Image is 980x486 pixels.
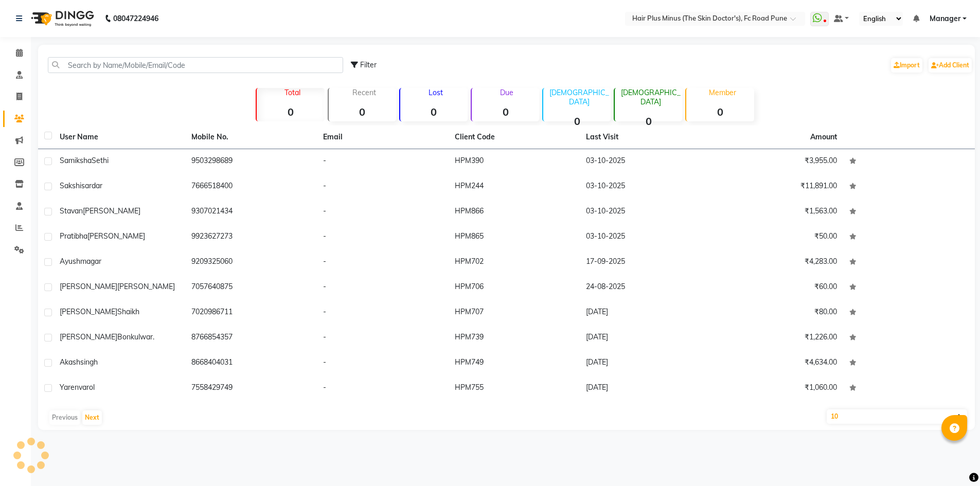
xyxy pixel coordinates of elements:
td: 7558429749 [185,376,317,401]
th: Last Visit [580,125,711,149]
td: HPM244 [449,174,580,200]
td: 03-10-2025 [580,174,711,200]
p: [DEMOGRAPHIC_DATA] [547,88,611,106]
a: Add Client [929,58,972,73]
td: - [317,326,449,351]
a: Import [891,58,922,73]
p: Member [690,88,754,97]
td: ₹80.00 [711,300,843,326]
strong: 0 [329,105,396,118]
span: [PERSON_NAME] [60,332,117,341]
span: stavan [60,206,83,215]
td: 17-09-2025 [580,250,711,275]
td: ₹50.00 [711,225,843,250]
td: HPM739 [449,326,580,351]
td: - [317,200,449,225]
td: 24-08-2025 [580,275,711,300]
td: 9307021434 [185,200,317,225]
span: magar [80,257,101,266]
td: HPM866 [449,200,580,225]
td: 7020986711 [185,300,317,326]
td: 8668404031 [185,351,317,376]
th: Amount [804,125,843,149]
span: ayush [60,257,80,266]
p: Due [474,88,539,97]
th: User Name [54,125,185,149]
strong: 0 [472,105,539,118]
span: [PERSON_NAME] [60,282,117,291]
strong: 0 [400,105,468,118]
span: varol [79,383,95,392]
td: 8766854357 [185,326,317,351]
span: pratibha [60,231,87,241]
p: Recent [333,88,396,97]
td: ₹3,955.00 [711,149,843,174]
td: [DATE] [580,300,711,326]
p: Total [261,88,324,97]
td: 7666518400 [185,174,317,200]
td: [DATE] [580,326,711,351]
td: 03-10-2025 [580,149,711,174]
p: Lost [404,88,468,97]
span: [PERSON_NAME] [87,231,145,241]
span: Bonkulwar. [117,332,154,341]
th: Mobile No. [185,125,317,149]
strong: 0 [543,115,611,128]
td: - [317,250,449,275]
td: - [317,149,449,174]
td: ₹1,060.00 [711,376,843,401]
span: [PERSON_NAME] [83,206,140,215]
strong: 0 [686,105,754,118]
td: [DATE] [580,376,711,401]
td: ₹1,563.00 [711,200,843,225]
td: 9503298689 [185,149,317,174]
td: HPM706 [449,275,580,300]
span: Sethi [92,156,109,165]
td: ₹60.00 [711,275,843,300]
td: ₹4,634.00 [711,351,843,376]
span: [PERSON_NAME] [60,307,117,316]
td: - [317,300,449,326]
td: 9923627273 [185,225,317,250]
td: HPM707 [449,300,580,326]
span: shaikh [117,307,139,316]
td: [DATE] [580,351,711,376]
strong: 0 [615,115,682,128]
td: 03-10-2025 [580,200,711,225]
td: 03-10-2025 [580,225,711,250]
td: ₹4,283.00 [711,250,843,275]
span: sakshi [60,181,81,190]
span: Samiksha [60,156,92,165]
td: - [317,275,449,300]
td: - [317,174,449,200]
span: yaren [60,383,79,392]
td: 9209325060 [185,250,317,275]
td: - [317,351,449,376]
td: HPM702 [449,250,580,275]
strong: 0 [257,105,324,118]
td: HPM755 [449,376,580,401]
span: singh [80,357,98,367]
td: HPM749 [449,351,580,376]
img: logo [26,4,97,33]
td: 7057640875 [185,275,317,300]
th: Email [317,125,449,149]
span: sardar [81,181,102,190]
span: akash [60,357,80,367]
td: HPM390 [449,149,580,174]
th: Client Code [449,125,580,149]
button: Next [82,410,102,425]
td: HPM865 [449,225,580,250]
td: - [317,376,449,401]
span: [PERSON_NAME] [117,282,175,291]
b: 08047224946 [113,4,158,33]
span: Manager [930,13,960,24]
td: - [317,225,449,250]
input: Search by Name/Mobile/Email/Code [48,57,343,73]
span: Filter [360,60,377,69]
td: ₹11,891.00 [711,174,843,200]
p: [DEMOGRAPHIC_DATA] [619,88,682,106]
td: ₹1,226.00 [711,326,843,351]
